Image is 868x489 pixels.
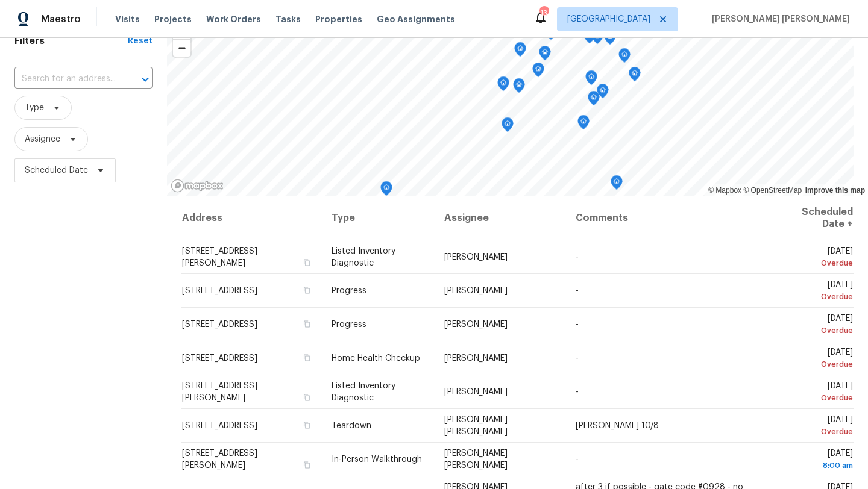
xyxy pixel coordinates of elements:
[576,422,659,430] span: [PERSON_NAME] 10/8
[583,29,596,48] div: Map marker
[182,382,257,402] span: [STREET_ADDRESS][PERSON_NAME]
[128,35,153,47] div: Reset
[444,253,508,261] span: [PERSON_NAME]
[301,319,312,329] button: Copy Address
[173,39,190,57] button: Zoom out
[514,42,526,61] div: Map marker
[576,253,579,261] span: -
[332,247,395,267] span: Listed Inventory Diagnostic
[206,13,261,25] span: Work Orders
[182,320,257,329] span: [STREET_ADDRESS]
[707,13,850,25] span: [PERSON_NAME] [PERSON_NAME]
[777,392,853,404] div: Overdue
[777,449,853,472] span: [DATE]
[777,382,853,404] span: [DATE]
[173,40,190,57] span: Zoom out
[377,13,455,25] span: Geo Assignments
[585,70,597,89] div: Map marker
[301,257,312,268] button: Copy Address
[777,281,853,303] span: [DATE]
[629,67,641,86] div: Map marker
[167,16,854,196] canvas: Map
[497,76,509,95] div: Map marker
[576,388,579,396] span: -
[777,314,853,337] span: [DATE]
[332,422,371,430] span: Teardown
[576,287,579,295] span: -
[322,196,435,240] th: Type
[532,63,544,81] div: Map marker
[182,247,257,267] span: [STREET_ADDRESS][PERSON_NAME]
[576,320,579,329] span: -
[767,196,854,240] th: Scheduled Date ↑
[743,186,802,195] a: OpenStreetMap
[502,117,514,136] div: Map marker
[604,30,616,49] div: Map marker
[301,285,312,296] button: Copy Address
[708,186,741,195] a: Mapbox
[777,291,853,303] div: Overdue
[332,382,395,402] span: Listed Inventory Diagnostic
[275,15,301,23] span: Tasks
[591,30,603,48] div: Map marker
[14,35,128,47] h1: Filters
[444,287,508,295] span: [PERSON_NAME]
[137,71,154,88] button: Open
[576,455,579,464] span: -
[539,46,551,64] div: Map marker
[301,352,312,363] button: Copy Address
[315,13,362,25] span: Properties
[41,13,81,25] span: Maestro
[301,392,312,403] button: Copy Address
[181,196,322,240] th: Address
[182,354,257,363] span: [STREET_ADDRESS]
[25,164,88,176] span: Scheduled Date
[332,287,366,295] span: Progress
[777,325,853,337] div: Overdue
[25,133,60,145] span: Assignee
[332,455,422,464] span: In-Person Walkthrough
[777,247,853,269] span: [DATE]
[805,186,865,195] a: Improve this map
[513,78,525,97] div: Map marker
[444,320,508,329] span: [PERSON_NAME]
[332,320,366,329] span: Progress
[25,102,44,114] span: Type
[444,416,508,436] span: [PERSON_NAME] [PERSON_NAME]
[597,84,609,102] div: Map marker
[566,196,767,240] th: Comments
[777,348,853,370] span: [DATE]
[301,420,312,431] button: Copy Address
[777,257,853,269] div: Overdue
[444,354,508,363] span: [PERSON_NAME]
[332,354,420,363] span: Home Health Checkup
[576,354,579,363] span: -
[777,459,853,472] div: 8:00 am
[380,181,392,200] div: Map marker
[611,175,623,194] div: Map marker
[182,287,257,295] span: [STREET_ADDRESS]
[301,459,312,470] button: Copy Address
[444,449,508,470] span: [PERSON_NAME] [PERSON_NAME]
[182,449,257,470] span: [STREET_ADDRESS][PERSON_NAME]
[444,388,508,396] span: [PERSON_NAME]
[777,358,853,370] div: Overdue
[588,91,600,110] div: Map marker
[567,13,650,25] span: [GEOGRAPHIC_DATA]
[777,426,853,438] div: Overdue
[171,179,224,193] a: Mapbox homepage
[154,13,192,25] span: Projects
[435,196,566,240] th: Assignee
[777,416,853,438] span: [DATE]
[182,422,257,430] span: [STREET_ADDRESS]
[14,70,119,89] input: Search for an address...
[618,48,631,67] div: Map marker
[577,115,590,134] div: Map marker
[115,13,140,25] span: Visits
[539,7,548,19] div: 13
